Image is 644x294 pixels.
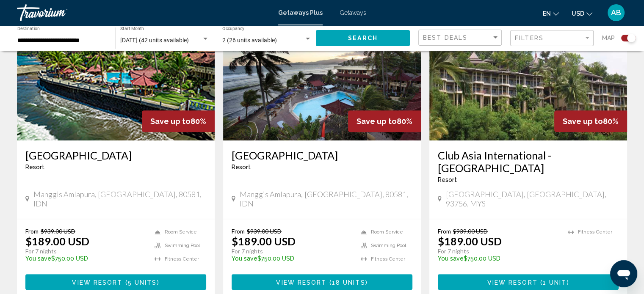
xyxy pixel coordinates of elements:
a: Getaways Plus [278,9,323,16]
p: $750.00 USD [232,255,352,262]
span: [GEOGRAPHIC_DATA], [GEOGRAPHIC_DATA], 93756, MYS [446,190,619,208]
img: ii_bpm1.jpg [17,5,215,140]
span: You save [25,255,51,262]
p: $189.00 USD [438,235,502,247]
span: View Resort [487,279,537,286]
div: 80% [348,110,421,132]
p: $189.00 USD [232,235,296,247]
span: From [25,228,39,235]
span: 2 (26 units available) [222,37,277,44]
button: Change currency [572,7,592,19]
span: Resort [438,176,457,183]
iframe: Кнопка запуска окна обмена сообщениями [610,260,637,287]
span: Swimming Pool [165,243,200,248]
a: Getaways [340,9,366,16]
button: User Menu [605,4,627,22]
span: Map [602,32,615,44]
span: You save [438,255,464,262]
span: Fitness Center [578,229,612,235]
span: Resort [232,164,251,170]
span: Save up to [150,117,191,126]
span: ( ) [326,279,368,286]
a: Club Asia International - [GEOGRAPHIC_DATA] [438,149,619,174]
span: Manggis Amlapura, [GEOGRAPHIC_DATA], 80581, IDN [240,190,412,208]
span: USD [572,10,584,17]
span: en [543,10,551,17]
span: Room Service [165,229,197,235]
span: Save up to [357,117,397,126]
button: View Resort(18 units) [232,274,412,290]
p: $189.00 USD [25,235,89,247]
span: Best Deals [423,34,467,41]
div: 80% [142,110,215,132]
img: ii_bps1.jpg [223,5,421,140]
div: 80% [554,110,627,132]
span: View Resort [276,279,326,286]
a: [GEOGRAPHIC_DATA] [25,149,206,162]
span: You save [232,255,257,262]
span: $939.00 USD [41,228,75,235]
span: 1 unit [543,279,567,286]
p: For 7 nights [232,247,352,255]
span: Fitness Center [371,256,405,262]
span: 5 units [128,279,157,286]
span: View Resort [72,279,122,286]
span: Filters [515,35,544,41]
button: Change language [543,7,559,19]
button: Filter [510,30,594,47]
p: $750.00 USD [438,255,559,262]
button: View Resort(5 units) [25,274,206,290]
button: View Resort(1 unit) [438,274,619,290]
span: Swimming Pool [371,243,406,248]
span: [DATE] (42 units available) [120,37,189,44]
p: For 7 nights [438,247,559,255]
a: [GEOGRAPHIC_DATA] [232,149,412,162]
span: $939.00 USD [247,228,282,235]
span: Save up to [563,117,603,126]
a: Travorium [17,4,270,21]
span: From [438,228,451,235]
mat-select: Sort by [423,34,499,41]
span: AB [611,8,621,17]
img: ii_hdm1.jpg [429,5,627,140]
p: For 7 nights [25,247,146,255]
span: 18 units [332,279,365,286]
span: Fitness Center [165,256,199,262]
span: From [232,228,245,235]
span: Resort [25,164,44,170]
span: ( ) [538,279,569,286]
span: ( ) [123,279,160,286]
span: $939.00 USD [453,228,488,235]
span: Search [348,35,378,42]
p: $750.00 USD [25,255,146,262]
span: Room Service [371,229,403,235]
button: Search [316,30,410,46]
span: Manggis Amlapura, [GEOGRAPHIC_DATA], 80581, IDN [33,190,206,208]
